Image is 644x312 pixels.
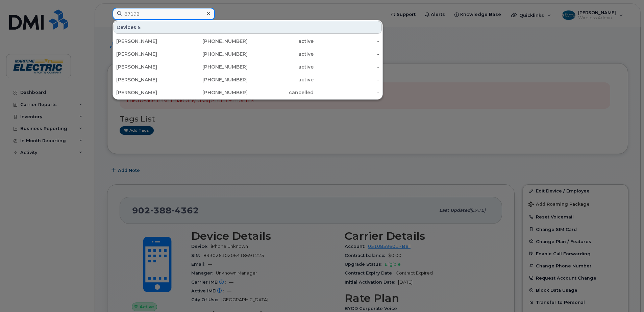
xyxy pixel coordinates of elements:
div: - [314,38,379,45]
a: [PERSON_NAME][PHONE_NUMBER]active- [114,35,382,47]
div: active [248,38,314,45]
div: [PHONE_NUMBER] [182,76,248,83]
div: [PERSON_NAME] [116,76,182,83]
div: active [248,51,314,57]
div: [PERSON_NAME] [116,63,182,70]
div: [PHONE_NUMBER] [182,89,248,96]
div: [PERSON_NAME] [116,38,182,45]
div: Devices [114,21,382,34]
div: - [314,63,379,70]
div: [PHONE_NUMBER] [182,63,248,70]
div: active [248,76,314,83]
div: [PHONE_NUMBER] [182,38,248,45]
div: - [314,76,379,83]
div: [PERSON_NAME] [116,51,182,57]
div: - [314,89,379,96]
div: [PHONE_NUMBER] [182,51,248,57]
div: active [248,63,314,70]
a: [PERSON_NAME][PHONE_NUMBER]active- [114,48,382,60]
a: [PERSON_NAME][PHONE_NUMBER]active- [114,74,382,86]
a: [PERSON_NAME][PHONE_NUMBER]active- [114,61,382,73]
span: 5 [138,24,141,31]
div: - [314,51,379,57]
div: [PERSON_NAME] [116,89,182,96]
a: [PERSON_NAME][PHONE_NUMBER]cancelled- [114,86,382,99]
div: cancelled [248,89,314,96]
